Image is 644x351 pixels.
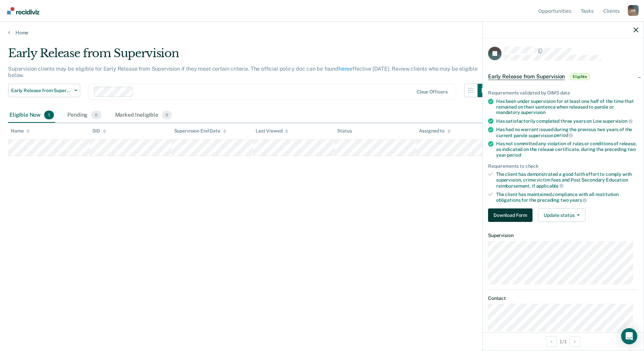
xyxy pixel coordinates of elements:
[488,233,638,238] dt: Supervision
[417,89,448,95] div: Clear officers
[570,197,587,203] span: years
[44,111,54,119] span: 1
[496,127,638,138] div: Has had no warrant issued during the previous two years of the current parole supervision
[8,30,636,36] a: Home
[488,73,565,80] span: Early Release from Supervision
[603,118,632,124] span: supervision
[483,333,644,350] div: 1 / 1
[488,208,535,222] a: Navigate to form link
[256,128,288,134] div: Last Viewed
[7,7,39,14] img: Recidiviz
[496,171,638,189] div: The client has demonstrated a good faith effort to comply with supervision, crime victim fees and...
[488,208,533,222] button: Download Form
[496,99,638,115] div: Has been under supervision for at least one half of the time that remained on their sentence when...
[11,88,72,93] span: Early Release from Supervision
[419,128,451,134] div: Assigned to
[496,118,638,124] div: Has satisfactorily completed three years on Low
[66,108,103,123] div: Pending
[339,66,349,72] a: here
[546,336,557,347] button: Previous Opportunity
[496,141,638,158] div: Has not committed any violation of rules or conditions of release, as indicated on the release ce...
[11,128,30,134] div: Name
[488,296,638,301] dt: Contact
[91,111,101,119] span: 0
[92,128,106,134] div: SID
[570,73,589,80] span: Eligible
[174,128,226,134] div: Supervision End Date
[488,163,638,169] div: Requirements to check
[496,192,638,203] div: The client has maintained compliance with all restitution obligations for the preceding two
[628,5,639,16] button: Profile dropdown button
[483,66,644,87] div: Early Release from SupervisionEligible
[8,46,491,66] div: Early Release from Supervision
[114,108,174,123] div: Marked Ineligible
[8,66,478,78] p: Supervision clients may be eligible for Early Release from Supervision if they meet certain crite...
[8,108,55,123] div: Eligible Now
[621,328,637,344] div: Open Intercom Messenger
[628,5,639,16] div: A R
[538,208,585,222] button: Update status
[570,336,580,347] button: Next Opportunity
[488,90,638,96] div: Requirements validated by OIMS data
[337,128,352,134] div: Status
[507,152,521,158] span: period
[554,132,573,138] span: period
[521,110,546,115] span: supervision
[162,111,172,119] span: 0
[536,183,563,189] span: applicable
